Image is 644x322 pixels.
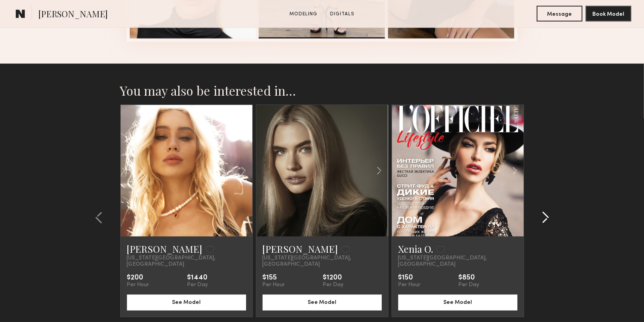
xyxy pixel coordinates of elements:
[398,282,421,289] div: Per Hour
[127,243,203,255] a: [PERSON_NAME]
[586,6,631,22] button: Book Model
[398,295,517,311] button: See Model
[263,243,338,255] a: [PERSON_NAME]
[398,299,517,305] a: See Model
[127,282,149,289] div: Per Hour
[537,6,582,22] button: Message
[263,282,285,289] div: Per Hour
[459,282,480,289] div: Per Day
[459,274,480,282] div: $850
[586,10,631,17] a: Book Model
[263,274,285,282] div: $155
[323,274,344,282] div: $1200
[263,255,382,268] span: [US_STATE][GEOGRAPHIC_DATA], [GEOGRAPHIC_DATA]
[187,282,208,289] div: Per Day
[398,274,421,282] div: $150
[327,11,358,18] a: Digitals
[398,243,433,255] a: Xenia O.
[120,83,524,98] h2: You may also be interested in…
[127,255,246,268] span: [US_STATE][GEOGRAPHIC_DATA], [GEOGRAPHIC_DATA]
[127,295,246,311] button: See Model
[286,11,321,18] a: Modeling
[263,295,382,311] button: See Model
[187,274,208,282] div: $1440
[127,274,149,282] div: $200
[38,8,108,22] span: [PERSON_NAME]
[127,299,246,305] a: See Model
[263,299,382,305] a: See Model
[323,282,344,289] div: Per Day
[398,255,517,268] span: [US_STATE][GEOGRAPHIC_DATA], [GEOGRAPHIC_DATA]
